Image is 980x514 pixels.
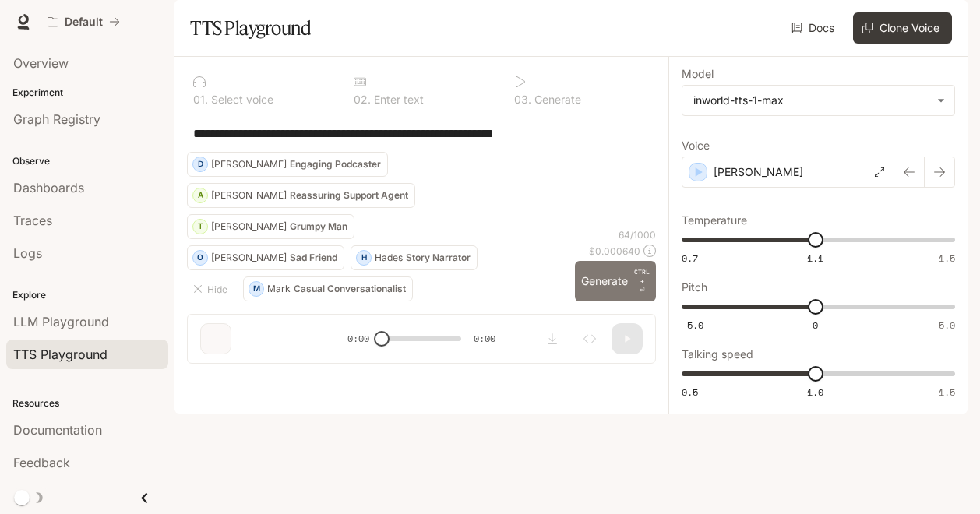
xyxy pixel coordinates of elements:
span: 5.0 [939,319,955,332]
button: Clone Voice [853,12,952,44]
span: 1.5 [939,252,955,265]
div: A [193,183,207,208]
button: MMarkCasual Conversationalist [243,276,413,301]
p: ⏎ [634,267,650,295]
button: O[PERSON_NAME]Sad Friend [187,245,344,270]
p: Model [682,69,714,79]
p: Enter text [371,94,424,105]
span: 0 [813,319,818,332]
div: T [193,214,207,239]
span: 1.5 [939,385,955,399]
p: Reassuring Support Agent [290,191,408,200]
p: Default [65,16,103,29]
p: Grumpy Man [290,222,347,231]
p: [PERSON_NAME] [211,253,287,262]
p: Select voice [208,94,273,105]
div: inworld-tts-1-max [693,93,929,108]
p: Hades [375,253,403,262]
p: Casual Conversationalist [294,284,406,294]
p: Engaging Podcaster [290,160,381,169]
p: Sad Friend [290,253,337,262]
p: Voice [682,140,710,151]
span: 1.1 [807,252,823,265]
p: 0 1 . [193,94,208,105]
p: [PERSON_NAME] [211,191,287,200]
p: Temperature [682,215,747,226]
button: HHadesStory Narrator [351,245,478,270]
p: Generate [531,94,581,105]
p: Talking speed [682,349,753,360]
p: 0 3 . [514,94,531,105]
p: Story Narrator [406,253,471,262]
button: T[PERSON_NAME]Grumpy Man [187,214,354,239]
button: All workspaces [41,6,127,37]
div: O [193,245,207,270]
button: A[PERSON_NAME]Reassuring Support Agent [187,183,415,208]
button: D[PERSON_NAME]Engaging Podcaster [187,152,388,177]
span: 1.0 [807,385,823,399]
p: Mark [267,284,291,294]
span: -5.0 [682,319,703,332]
p: [PERSON_NAME] [211,222,287,231]
p: 0 2 . [354,94,371,105]
p: [PERSON_NAME] [714,164,803,180]
div: M [249,276,263,301]
button: GenerateCTRL +⏎ [575,261,656,301]
p: [PERSON_NAME] [211,160,287,169]
a: Docs [788,12,841,44]
div: D [193,152,207,177]
h1: TTS Playground [190,12,311,44]
div: H [357,245,371,270]
div: inworld-tts-1-max [682,86,954,115]
span: 0.5 [682,385,698,399]
button: Hide [187,276,237,301]
p: CTRL + [634,267,650,286]
span: 0.7 [682,252,698,265]
p: Pitch [682,282,707,293]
